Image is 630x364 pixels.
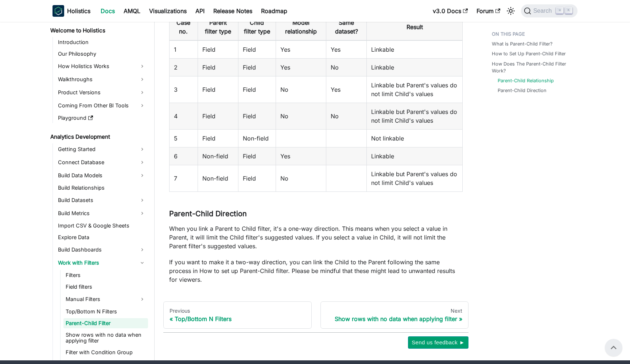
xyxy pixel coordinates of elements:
nav: Docs sidebar [45,18,155,360]
a: Show rows with no data when applying filter [63,330,148,346]
a: Coming From Other BI Tools [56,100,148,111]
td: 1 [170,40,198,59]
th: Case no. [170,13,198,40]
a: What is Parent-Child Filter? [492,40,553,47]
td: No [276,76,326,103]
a: NextShow rows with no data when applying filter [320,301,469,329]
b: Holistics [67,7,90,15]
div: Top/Bottom N Filters [170,315,306,323]
a: Welcome to Holistics [48,25,148,36]
a: Parent-Child Direction [498,87,547,94]
td: Field [238,40,276,59]
button: Search (Command+K) [521,4,577,17]
td: Field [238,58,276,76]
td: 3 [170,76,198,103]
a: Build Dashboards [56,244,148,256]
div: Next [327,308,463,314]
td: Field [238,103,276,129]
td: 6 [170,147,198,165]
td: Linkable [367,58,463,76]
a: Manual Filters [63,293,148,305]
td: Yes [276,40,326,59]
a: Build Relationships [56,183,148,193]
a: Walkthroughs [56,74,148,85]
img: Holistics [52,5,64,17]
a: Visualizations [145,5,191,17]
a: Top/Bottom N Filters [63,306,148,317]
button: Switch between dark and light mode (currently light mode) [505,5,517,17]
a: Our Philosophy [56,49,148,59]
kbd: ⌘ [556,7,563,14]
td: Yes [276,58,326,76]
a: Work with Filters [56,257,148,269]
th: Parent filter type [198,13,238,40]
td: Linkable but Parent's values do not limit Child's values [367,165,463,191]
button: Scroll back to top [605,339,622,356]
a: Field filters [63,282,148,292]
td: Field [238,76,276,103]
a: Build Metrics [56,207,148,219]
th: Same dataset? [326,13,367,40]
td: 7 [170,165,198,191]
button: Send us feedback ► [408,336,468,349]
a: Explore Data [56,232,148,242]
th: Child filter type [238,13,276,40]
a: HolisticsHolistics [52,5,90,17]
th: Result [367,13,463,40]
a: Forum [472,5,505,17]
th: Model relationship [276,13,326,40]
a: How Holistics Works [56,60,148,72]
td: Field [198,103,238,129]
a: Parent-Child Filter [63,318,148,328]
td: No [326,58,367,76]
a: Playground [56,113,148,123]
p: If you want to make it a two-way direction, you can link the Child to the Parent following the sa... [169,258,463,284]
a: Release Notes [209,5,257,17]
h3: Parent-Child Direction [169,209,463,218]
td: Field [238,147,276,165]
a: Roadmap [257,5,292,17]
td: Field [198,58,238,76]
div: Show rows with no data when applying filter [327,315,463,323]
a: Docs [96,5,119,17]
a: AMQL [119,5,145,17]
td: Linkable but Parent's values do not limit Child's values [367,76,463,103]
td: Yes [326,76,367,103]
td: Field [238,165,276,191]
a: Filters [63,270,148,280]
a: How Does The Parent-Child Filter Work? [492,60,573,74]
a: Import CSV & Google Sheets [56,221,148,231]
td: No [276,103,326,129]
td: 4 [170,103,198,129]
a: v3.0 Docs [428,5,472,17]
td: Not linkable [367,129,463,147]
td: Linkable [367,147,463,165]
td: Yes [276,147,326,165]
kbd: K [565,7,572,14]
a: Build Datasets [56,194,148,206]
a: PreviousTop/Bottom N Filters [163,301,312,329]
a: Getting Started [56,143,148,155]
a: Filter with Condition Group [63,347,148,357]
a: Analytics Development [48,132,148,142]
span: Send us feedback ► [412,338,465,347]
td: No [326,103,367,129]
td: 2 [170,58,198,76]
a: Parent-Child Relationship [498,77,554,84]
a: Build Data Models [56,170,148,181]
a: Product Versions [56,87,148,98]
td: Field [198,76,238,103]
a: Introduction [56,37,148,47]
span: Search [531,8,556,14]
a: How to Set Up Parent-Child Filter [492,50,566,57]
div: Previous [170,308,306,314]
td: Non-field [238,129,276,147]
td: Non-field [198,165,238,191]
td: Field [198,40,238,59]
td: Linkable but Parent's values do not limit Child's values [367,103,463,129]
nav: Docs pages [163,301,468,329]
p: When you link a Parent to Child filter, it's a one-way direction. This means when you select a va... [169,224,463,250]
a: API [191,5,209,17]
td: No [276,165,326,191]
td: Field [198,129,238,147]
